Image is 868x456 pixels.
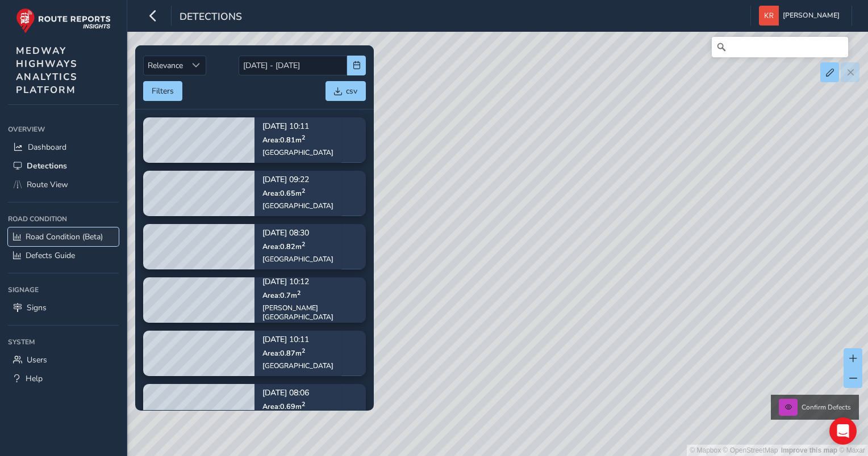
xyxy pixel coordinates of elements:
a: Help [8,369,119,388]
a: Detections [8,157,119,175]
div: [GEOGRAPHIC_DATA] [262,255,333,264]
div: [PERSON_NAME][GEOGRAPHIC_DATA] [262,303,358,322]
span: Detections [27,161,67,171]
span: [PERSON_NAME] [783,6,840,26]
span: Area: 0.87 m [262,348,305,358]
span: Users [27,354,47,365]
sup: 2 [297,289,301,297]
a: Users [8,351,119,369]
div: Road Condition [8,210,119,227]
div: [GEOGRAPHIC_DATA] [262,361,333,370]
div: [GEOGRAPHIC_DATA] [262,148,333,157]
div: Signage [8,281,119,298]
a: Signs [8,298,119,317]
sup: 2 [302,347,305,355]
span: Area: 0.81 m [262,135,305,145]
sup: 2 [302,133,305,142]
a: Road Condition (Beta) [8,227,119,246]
sup: 2 [302,400,305,408]
span: csv [346,86,357,96]
span: Detections [180,10,242,26]
button: csv [325,81,366,101]
span: Area: 0.69 m [262,402,305,411]
img: rr logo [16,8,111,33]
span: MEDWAY HIGHWAYS ANALYTICS PLATFORM [16,44,78,96]
p: [DATE] 10:11 [262,336,333,344]
span: Area: 0.7 m [262,290,301,300]
span: Area: 0.65 m [262,188,305,198]
span: Confirm Defects [802,403,851,412]
button: Filters [143,81,182,101]
span: Dashboard [28,142,66,153]
p: [DATE] 08:06 [262,390,333,398]
div: Overview [8,121,119,138]
p: [DATE] 08:30 [262,230,333,238]
div: [GEOGRAPHIC_DATA] [262,201,333,210]
span: Relevance [144,56,187,75]
p: [DATE] 10:11 [262,123,333,131]
a: Defects Guide [8,246,119,265]
span: Area: 0.82 m [262,242,305,251]
p: [DATE] 10:12 [262,278,358,286]
a: Route View [8,175,119,194]
div: Open Intercom Messenger [829,417,857,445]
a: Dashboard [8,138,119,157]
input: Search [712,37,848,57]
sup: 2 [302,187,305,195]
span: Road Condition (Beta) [26,231,103,242]
span: Signs [27,302,47,313]
span: Help [26,373,43,384]
img: diamond-layout [759,6,779,26]
div: Sort by Date [187,56,206,75]
span: Defects Guide [26,250,75,261]
button: [PERSON_NAME] [759,6,844,26]
span: Route View [27,179,68,190]
p: [DATE] 09:22 [262,176,333,184]
sup: 2 [302,240,305,248]
div: System [8,333,119,351]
